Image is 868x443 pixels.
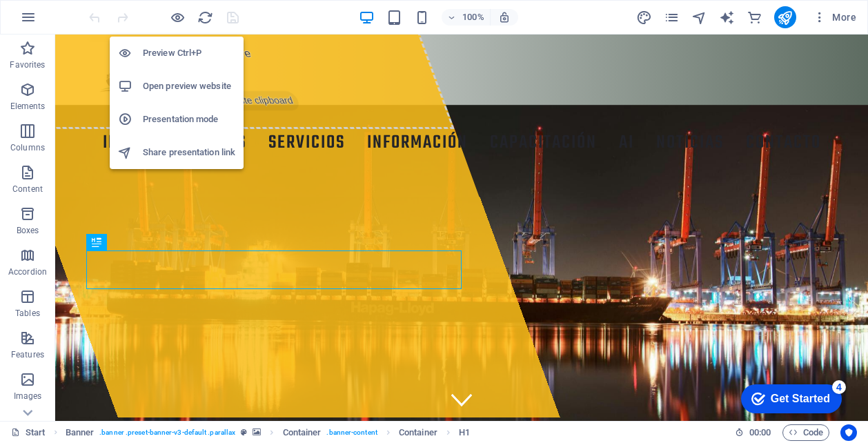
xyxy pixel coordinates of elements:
[11,7,112,36] div: Get Started 4 items remaining, 20% complete
[10,142,45,153] p: Columns
[749,424,771,441] span: 00 00
[164,57,246,76] span: Paste clipboard
[143,144,235,161] h6: Share presentation link
[691,10,707,26] i: Navigator
[747,10,762,26] i: Commerce
[459,424,470,441] span: Click to select. Double-click to edit
[102,3,116,17] div: 4
[777,10,793,26] i: Publish
[719,9,736,26] button: text_generator
[840,424,857,441] button: Usercentrics
[143,111,235,128] h6: Presentation mode
[664,10,680,26] i: Pages (Ctrl+Alt+S)
[636,10,652,26] i: Design (Ctrl+Alt+Y)
[498,11,511,23] i: On resize automatically adjust zoom level to fit chosen device.
[90,57,165,76] span: Add elements
[143,78,235,95] h6: Open preview website
[759,427,761,437] span: :
[99,424,235,441] span: . banner .preset-banner-v3-default .parallax
[10,59,45,70] p: Favorites
[14,391,42,402] p: Images
[8,266,47,277] p: Accordion
[774,6,796,28] button: publish
[283,424,322,441] span: Click to select. Double-click to edit
[719,10,735,26] i: AI Writer
[66,424,471,441] nav: breadcrumb
[143,45,235,61] h6: Preview Ctrl+P
[691,9,708,26] button: navigator
[41,15,100,28] div: Get Started
[636,9,653,26] button: design
[197,9,213,26] button: reload
[197,10,213,26] i: Reload page
[10,101,46,112] p: Elements
[66,424,95,441] span: Click to select. Double-click to edit
[399,424,437,441] span: Click to select. Double-click to edit
[11,424,46,441] a: Click to cancel selection. Double-click to open Pages
[241,429,247,436] i: This element is a customizable preset
[326,424,377,441] span: . banner-content
[807,6,862,28] button: More
[782,424,829,441] button: Code
[747,9,763,26] button: commerce
[253,429,261,436] i: This element contains a background
[15,308,40,319] p: Tables
[12,184,43,195] p: Content
[17,225,39,236] p: Boxes
[442,9,491,26] button: 100%
[813,10,856,24] span: More
[735,424,771,441] h6: Session time
[789,424,823,441] span: Code
[11,349,44,360] p: Features
[664,9,680,26] button: pages
[462,9,484,26] h6: 100%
